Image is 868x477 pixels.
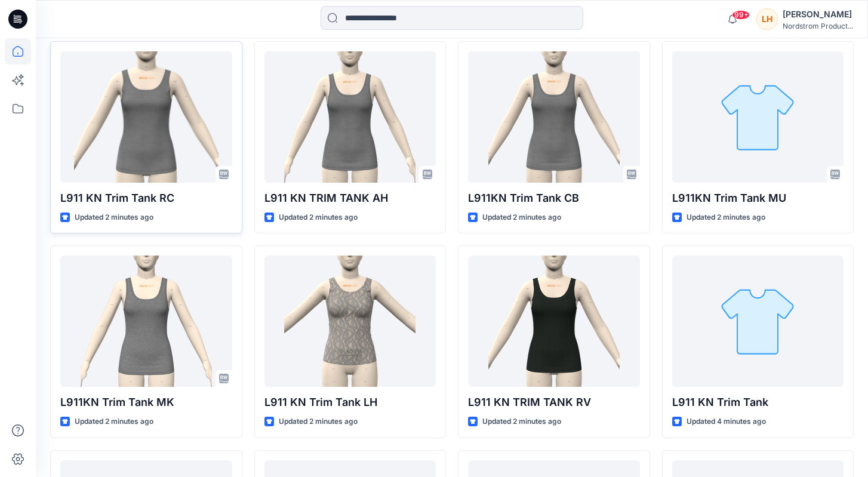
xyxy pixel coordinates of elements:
p: Updated 4 minutes ago [687,416,766,428]
p: Updated 2 minutes ago [75,416,153,428]
a: L911KN Trim Tank MK [60,256,232,387]
p: Updated 2 minutes ago [482,416,561,428]
div: Nordstrom Product... [783,21,853,30]
p: L911KN Trim Tank MK [60,394,232,411]
a: L911 KN TRIM TANK RV [468,256,640,387]
p: Updated 2 minutes ago [75,211,153,224]
div: LH [756,8,778,30]
p: L911 KN Trim Tank RC [60,190,232,207]
a: L911KN Trim Tank MU [672,51,844,183]
a: L911 KN Trim Tank RC [60,51,232,183]
p: L911KN Trim Tank MU [672,190,844,207]
p: Updated 2 minutes ago [482,211,561,224]
p: L911KN Trim Tank CB [468,190,640,207]
p: L911 KN TRIM TANK RV [468,394,640,411]
a: L911KN Trim Tank CB [468,51,640,183]
a: L911 KN TRIM TANK AH [264,51,436,183]
p: Updated 2 minutes ago [687,211,765,224]
span: 99+ [732,10,750,20]
p: L911 KN Trim Tank LH [264,394,436,411]
p: Updated 2 minutes ago [279,211,358,224]
div: [PERSON_NAME] [783,7,853,21]
p: L911 KN Trim Tank [672,394,844,411]
a: L911 KN Trim Tank [672,256,844,387]
p: Updated 2 minutes ago [279,416,358,428]
a: L911 KN Trim Tank LH [264,256,436,387]
p: L911 KN TRIM TANK AH [264,190,436,207]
